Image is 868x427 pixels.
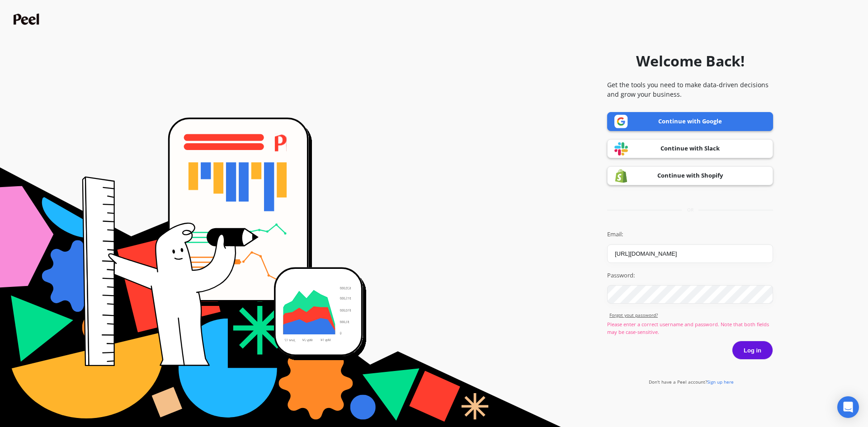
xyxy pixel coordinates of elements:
input: you@example.com [607,244,773,263]
a: Don't have a Peel account?Sign up here [649,379,734,385]
label: Email: [607,230,773,239]
span: Sign up here [707,379,734,385]
img: Shopify logo [614,169,628,183]
button: Log in [732,341,773,360]
a: Continue with Shopify [607,166,773,185]
a: Continue with Google [607,112,773,131]
p: Get the tools you need to make data-driven decisions and grow your business. [607,80,773,99]
h1: Welcome Back! [636,50,745,72]
img: Slack logo [614,142,628,156]
div: or [607,206,773,213]
a: Continue with Slack [607,139,773,158]
label: Password: [607,271,773,280]
img: Peel [14,14,42,25]
img: Google logo [614,115,628,128]
a: Forgot yout password? [609,312,773,319]
p: Please enter a correct username and password. Note that both fields may be case-sensitive. [607,321,773,336]
div: Open Intercom Messenger [837,396,859,418]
